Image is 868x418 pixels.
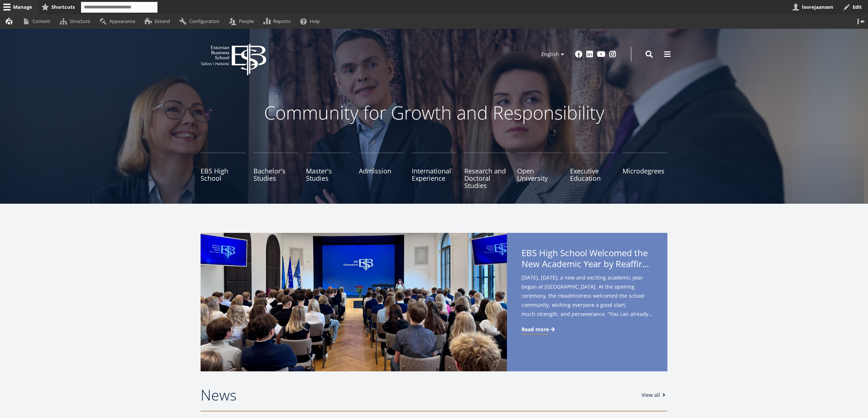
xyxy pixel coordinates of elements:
span: Read more [522,326,549,333]
a: Linkedin [586,51,593,58]
span: EBS High School Welcomed the [522,247,653,271]
a: View all [642,391,667,399]
a: People [226,14,260,28]
span: much strength, and perseverance. “You can already feel the autumn in the air – and in a way it’s ... [522,309,653,319]
a: Extend [142,14,176,28]
a: Reports [260,14,297,28]
a: Youtube [597,51,605,58]
a: Bachelor's Studies [253,153,298,189]
a: Structure [57,14,96,28]
a: Read more [522,326,556,333]
a: Microdegrees [623,153,667,189]
a: Facebook [575,51,582,58]
a: International Experience [412,153,457,189]
span: [DATE], [DATE], a new and exciting academic year began at [GEOGRAPHIC_DATA]. At the opening cerem... [522,273,653,321]
a: Content [19,14,57,28]
a: Instagram [609,51,616,58]
a: Admission [359,153,404,189]
a: Appearance [96,14,142,28]
h2: News [201,386,634,404]
a: Configuration [176,14,226,28]
img: a [201,233,507,371]
a: EBS High School [201,153,245,189]
span: New Academic Year by Reaffirming Its Core Values [522,258,653,269]
a: Research and Doctoral Studies [464,153,509,189]
a: Master's Studies [306,153,351,189]
a: Help [297,14,326,28]
p: Community for Growth and Responsibility [241,102,627,124]
a: Executive Education [570,153,615,189]
a: Open University [517,153,562,189]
